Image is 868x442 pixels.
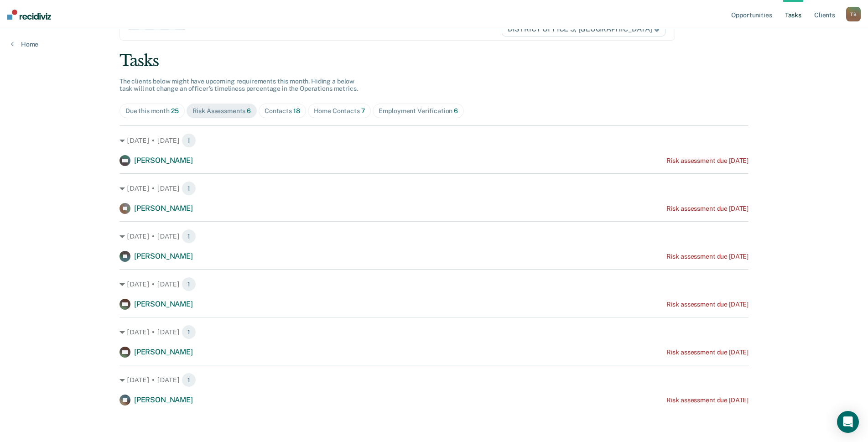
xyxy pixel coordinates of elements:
[134,395,193,404] span: [PERSON_NAME]
[120,325,748,339] div: [DATE] • [DATE] 1
[182,181,196,196] span: 1
[125,107,179,115] div: Due this month
[120,229,748,244] div: [DATE] • [DATE] 1
[120,52,748,70] div: Tasks
[182,373,196,387] span: 1
[666,396,748,404] div: Risk assessment due [DATE]
[134,156,193,165] span: [PERSON_NAME]
[666,157,748,165] div: Risk assessment due [DATE]
[666,348,748,356] div: Risk assessment due [DATE]
[379,107,458,115] div: Employment Verification
[182,229,196,244] span: 1
[120,277,748,291] div: [DATE] • [DATE] 1
[120,373,748,387] div: [DATE] • [DATE] 1
[11,40,38,48] a: Home
[666,253,748,260] div: Risk assessment due [DATE]
[182,277,196,291] span: 1
[454,107,458,114] span: 6
[120,78,358,93] span: The clients below might have upcoming requirements this month. Hiding a below task will not chang...
[247,107,251,114] span: 6
[361,107,365,114] span: 7
[7,10,51,20] img: Recidiviz
[846,7,861,21] div: T B
[182,325,196,339] span: 1
[846,7,861,21] button: TB
[666,301,748,308] div: Risk assessment due [DATE]
[265,107,300,115] div: Contacts
[293,107,300,114] span: 18
[134,348,193,356] span: [PERSON_NAME]
[120,133,748,148] div: [DATE] • [DATE] 1
[134,204,193,213] span: [PERSON_NAME]
[182,133,196,148] span: 1
[666,205,748,213] div: Risk assessment due [DATE]
[192,107,251,115] div: Risk Assessments
[120,181,748,196] div: [DATE] • [DATE] 1
[134,300,193,308] span: [PERSON_NAME]
[134,252,193,260] span: [PERSON_NAME]
[837,411,859,433] div: Open Intercom Messenger
[314,107,365,115] div: Home Contacts
[171,107,179,114] span: 25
